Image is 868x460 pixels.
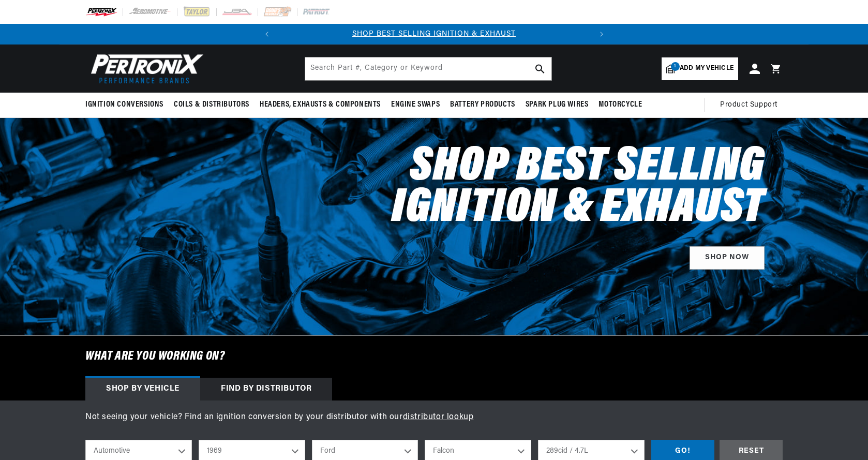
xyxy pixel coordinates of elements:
h6: What are you working on? [59,336,809,377]
button: search button [529,57,551,80]
input: Search Part #, Category or Keyword [305,57,551,80]
img: Pertronix [85,51,204,86]
p: Not seeing your vehicle? Find an ignition conversion by your distributor with our [85,411,783,424]
button: Translation missing: en.sections.announcements.previous_announcement [257,24,277,44]
span: Engine Swaps [391,99,440,110]
span: 1 [671,62,680,71]
span: Battery Products [450,99,515,110]
a: distributor lookup [403,413,474,421]
span: Product Support [720,99,777,111]
a: SHOP BEST SELLING IGNITION & EXHAUST [352,30,516,38]
span: Add my vehicle [680,64,734,73]
span: Ignition Conversions [85,99,163,110]
span: Spark Plug Wires [526,99,589,110]
summary: Coils & Distributors [169,93,255,117]
summary: Ignition Conversions [85,93,169,117]
summary: Headers, Exhausts & Components [255,93,386,117]
summary: Product Support [720,93,783,117]
div: 1 of 2 [277,28,591,40]
div: Find by Distributor [200,378,332,400]
div: Shop by vehicle [85,378,200,400]
button: Translation missing: en.sections.announcements.next_announcement [591,24,612,44]
span: Motorcycle [598,99,642,110]
summary: Motorcycle [593,93,647,117]
a: 1Add my vehicle [662,57,738,80]
span: Coils & Distributors [174,99,249,110]
slideshow-component: Translation missing: en.sections.announcements.announcement_bar [59,24,809,44]
summary: Battery Products [445,93,520,117]
div: Announcement [277,28,591,40]
summary: Spark Plug Wires [520,93,594,117]
span: Headers, Exhausts & Components [260,99,381,110]
a: SHOP NOW [690,246,765,270]
summary: Engine Swaps [386,93,445,117]
h2: Shop Best Selling Ignition & Exhaust [322,147,765,230]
